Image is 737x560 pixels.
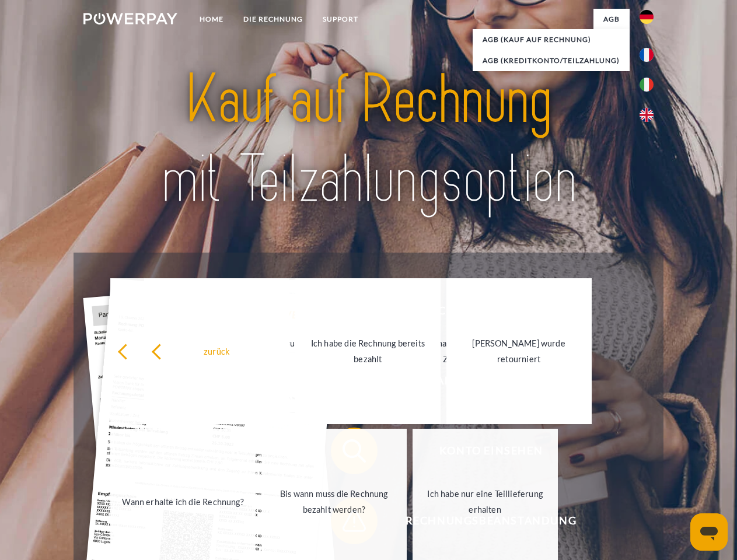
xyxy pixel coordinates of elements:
div: zurück [151,343,282,359]
a: AGB (Kreditkonto/Teilzahlung) [473,50,630,71]
img: title-powerpay_de.svg [111,56,626,223]
div: zurück [117,343,249,359]
div: Ich habe die Rechnung bereits bezahlt [302,335,434,367]
iframe: Schaltfläche zum Öffnen des Messaging-Fensters [690,513,728,551]
div: Bis wann muss die Rechnung bezahlt werden? [268,486,400,517]
a: AGB (Kauf auf Rechnung) [473,29,630,50]
a: SUPPORT [313,9,368,30]
div: Ich habe nur eine Teillieferung erhalten [420,486,551,517]
a: Home [190,9,233,30]
img: de [640,10,654,24]
a: agb [593,9,630,30]
div: Wann erhalte ich die Rechnung? [117,494,249,509]
img: it [640,78,654,92]
a: DIE RECHNUNG [233,9,313,30]
img: en [640,108,654,122]
div: [PERSON_NAME] wurde retourniert [453,335,585,367]
img: logo-powerpay-white.svg [83,13,177,24]
img: fr [640,48,654,62]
